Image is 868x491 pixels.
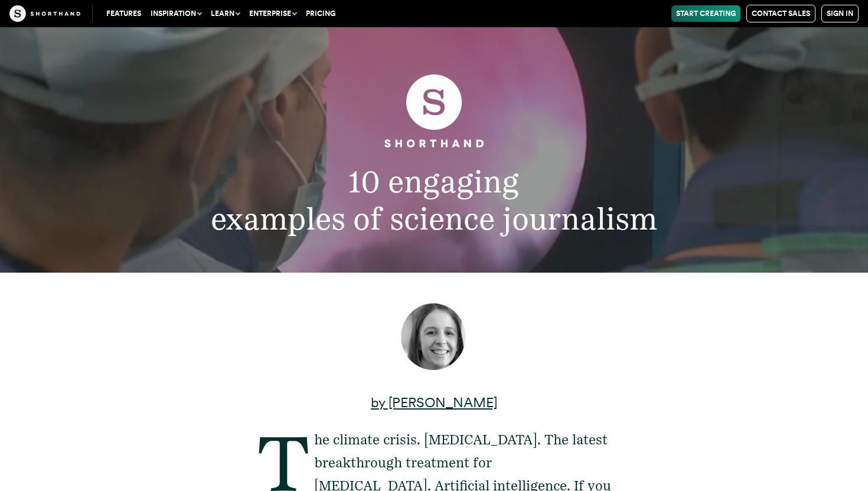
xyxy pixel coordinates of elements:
[146,5,206,22] button: Inspiration
[99,163,768,237] h2: 10 engaging examples of science journalism
[746,5,815,22] a: Contact Sales
[102,5,146,22] a: Features
[371,394,497,411] a: by [PERSON_NAME]
[9,5,80,22] img: The Craft
[206,5,244,22] button: Learn
[301,5,340,22] a: Pricing
[671,5,740,22] a: Start Creating
[821,5,859,22] a: Sign in
[244,5,301,22] button: Enterprise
